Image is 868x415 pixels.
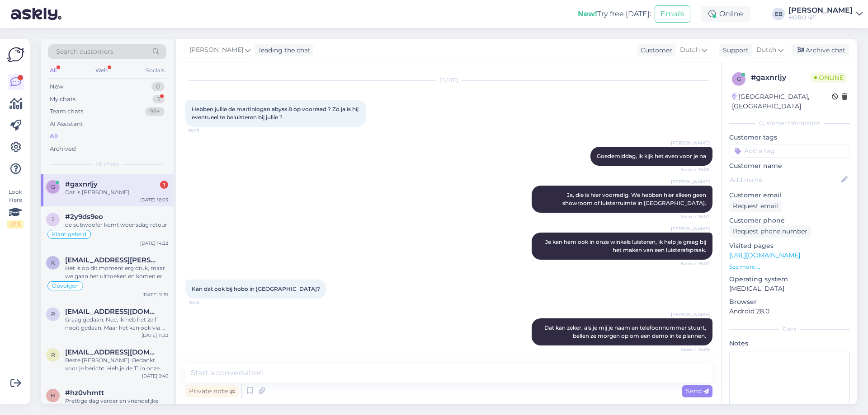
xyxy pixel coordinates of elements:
[811,73,847,83] span: Online
[729,263,850,271] p: See more ...
[56,47,113,56] span: Search customers
[729,284,850,294] p: [MEDICAL_DATA]
[676,213,710,220] span: Seen ✓ 16:07
[729,144,850,158] input: Add a tag
[65,221,168,229] div: de subwoofer komt woensdag retour
[637,46,672,55] div: Customer
[676,166,710,173] span: Seen ✓ 16:05
[729,133,850,142] p: Customer tags
[65,180,98,188] span: #gaxnrljy
[788,7,863,21] a: [PERSON_NAME]HOBO hifi
[732,92,832,111] div: [GEOGRAPHIC_DATA], [GEOGRAPHIC_DATA]
[578,9,651,19] div: Try free [DATE]:
[788,7,853,14] div: [PERSON_NAME]
[65,188,168,196] div: Dat is [PERSON_NAME]
[50,107,83,116] div: Team chats
[7,220,24,228] div: 2 / 3
[545,238,708,253] span: Je kan hem ook in onze winkels luisteren, ik help je graag bij het maken van een luisterafspraak.
[772,8,785,20] div: EB
[729,307,850,316] p: Android 28.0
[52,232,86,237] span: Klant gebeld
[185,76,712,84] div: [DATE]
[151,82,165,91] div: 0
[65,316,168,332] div: Graag gedaan. Nee, ik heb het zelf nooit gedaan. Maar het kan ook via de technsiche dienst, dan z...
[189,45,243,55] span: [PERSON_NAME]
[671,225,710,232] span: [PERSON_NAME]
[729,339,850,348] p: Notes
[671,140,710,146] span: [PERSON_NAME]
[142,291,168,298] div: [DATE] 11:51
[729,325,850,333] div: Extra
[788,14,853,21] div: HOBO hifi
[142,332,168,339] div: [DATE] 11:32
[655,5,690,23] button: Emails
[51,351,55,358] span: r
[671,178,710,185] span: [PERSON_NAME]
[676,260,710,267] span: Seen ✓ 16:07
[756,45,776,55] span: Dutch
[255,46,311,55] div: leading the chat
[65,389,104,397] span: #hz0vhmtt
[597,153,706,159] span: Goedemiddag, ik kijk het even voor je na
[192,106,360,121] span: Hebben jullie de martinlogan abyss 8 op voorraad ? Zo ja is hij eventueel te beluisteren bij jull...
[51,311,55,317] span: r
[142,373,168,379] div: [DATE] 9:46
[65,348,159,356] span: rafaellravanelli@gmail.com
[140,196,168,203] div: [DATE] 16:05
[51,259,55,266] span: k
[50,120,83,129] div: AI Assistant
[729,119,850,127] div: Customer information
[562,191,708,206] span: Ja, die is hier voorradig. We hebben hier alleen geen showroom of luisterruimte in [GEOGRAPHIC_DA...
[729,241,850,251] p: Visited pages
[185,385,239,397] div: Private note
[729,275,850,284] p: Operating system
[737,75,741,82] span: g
[729,216,850,225] p: Customer phone
[719,46,749,55] div: Support
[65,308,159,316] span: randyvanschaijk@gmail.com
[50,82,63,91] div: New
[188,299,222,306] span: 16:08
[152,95,165,104] div: 3
[50,132,58,141] div: All
[701,6,750,22] div: Online
[94,65,109,76] div: Web
[160,181,168,189] div: 1
[140,240,168,247] div: [DATE] 14:22
[680,45,700,55] span: Dutch
[544,324,708,339] span: Dat kan zeker, als je mij je naam en telefoonnummer stuurt, bellen ze morgen op om een demo in te...
[676,346,710,353] span: Seen ✓ 16:09
[7,188,24,228] div: Look Here
[48,65,58,76] div: All
[671,311,710,318] span: [PERSON_NAME]
[730,175,840,185] input: Add name
[51,183,55,190] span: g
[751,72,811,83] div: # gaxnrljy
[65,256,159,264] span: kacper.gorski@hotmail.co.uk
[729,200,782,212] div: Request email
[792,44,849,56] div: Archive chat
[144,65,166,76] div: Socials
[729,161,850,171] p: Customer name
[729,191,850,200] p: Customer email
[7,46,24,63] img: Askly Logo
[729,225,811,238] div: Request phone number
[51,392,55,399] span: h
[65,264,168,280] div: Het is op dit moment erg druk, maar we gaan het uitzoeken en komen er bij je op terug.
[729,251,800,259] a: [URL][DOMAIN_NAME]
[96,160,119,168] span: All chats
[52,216,55,223] span: 2
[65,397,168,413] div: Prettige dag verder en vriendelijke groet, [PERSON_NAME]
[686,387,709,395] span: Send
[52,283,79,289] span: Opvolgen
[578,9,597,18] b: New!
[188,127,222,134] span: 16:05
[50,95,75,104] div: My chats
[145,107,165,116] div: 99+
[729,297,850,307] p: Browser
[65,356,168,373] div: Beste [PERSON_NAME], Bedankt voor je bericht. Heb je de T1 in onze winkel gekocht? Neem dan even ...
[65,213,103,221] span: #2y9ds9eo
[50,145,76,154] div: Archived
[192,285,320,292] span: Kan dat ook bij hobo in [GEOGRAPHIC_DATA]?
